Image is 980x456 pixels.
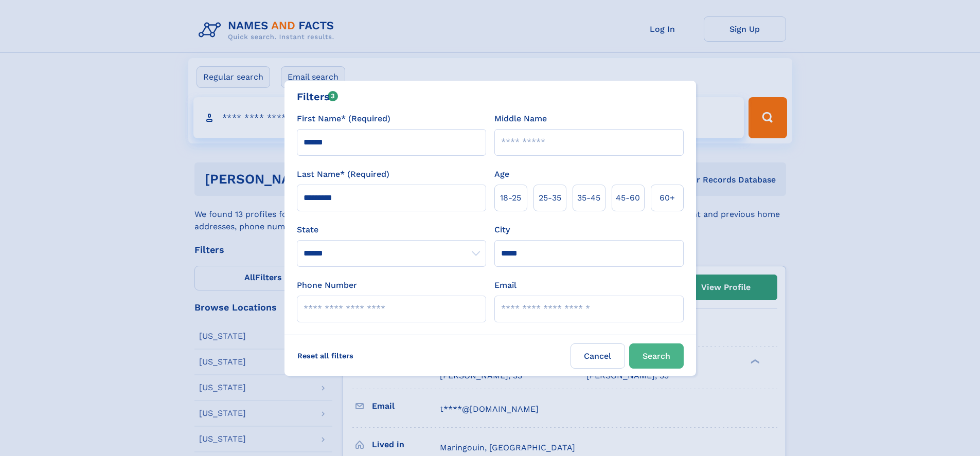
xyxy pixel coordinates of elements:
label: Middle Name [494,113,547,125]
span: 35‑45 [577,192,600,204]
label: Last Name* (Required) [297,168,389,180]
label: Reset all filters [291,343,360,368]
div: Filters [297,89,338,104]
label: First Name* (Required) [297,113,390,125]
label: City [494,224,510,236]
label: Cancel [571,343,625,369]
label: Age [494,168,509,180]
span: 45‑60 [616,192,640,204]
span: 60+ [660,192,675,204]
span: 18‑25 [500,192,521,204]
button: Search [629,343,684,369]
label: Phone Number [297,279,357,291]
span: 25‑35 [539,192,561,204]
label: Email [494,279,516,291]
label: State [297,224,486,236]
